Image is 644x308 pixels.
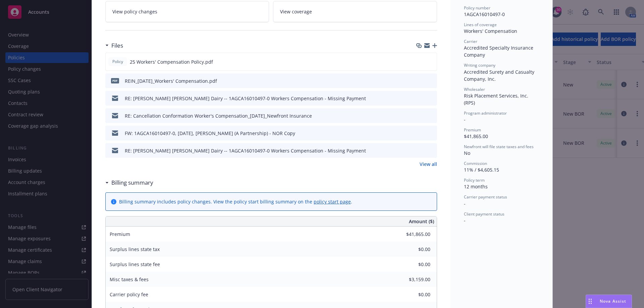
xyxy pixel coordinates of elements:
span: Policy term [464,177,485,183]
span: Commission [464,161,487,166]
span: 12 months [464,183,488,190]
span: 25 Workers' Compensation Policy.pdf [130,58,213,65]
span: No [464,150,470,156]
div: Billing summary includes policy changes. View the policy start billing summary on the . [119,198,352,205]
span: Newfront will file state taxes and fees [464,144,534,149]
span: View policy changes [112,8,157,15]
button: download file [417,58,423,65]
span: - [464,200,466,207]
span: pdf [111,78,119,83]
button: preview file [428,130,434,137]
span: Carrier policy fee [110,291,148,298]
span: Surplus lines state tax [110,246,160,252]
span: Misc taxes & fees [110,276,149,283]
div: RE: [PERSON_NAME] [PERSON_NAME] Dairy -- 1AGCA16010497-0 Workers Compensation - Missing Payment [125,95,366,102]
h3: Billing summary [111,178,153,187]
span: Lines of coverage [464,22,497,27]
span: - [464,116,466,123]
span: Risk Placement Services, Inc. (RPS) [464,93,530,106]
span: Nova Assist [600,298,626,304]
button: download file [418,112,423,119]
button: preview file [428,112,434,119]
button: download file [418,147,423,154]
span: Workers' Compensation [464,28,517,34]
span: $41,865.00 [464,133,488,139]
button: preview file [428,95,434,102]
a: View policy changes [105,1,269,22]
input: 0.00 [391,274,434,285]
span: View coverage [280,8,312,15]
input: 0.00 [391,244,434,254]
button: preview file [428,77,434,84]
span: Accredited Surety and Casualty Company, Inc. [464,69,536,82]
div: RE: Cancellation Conformation Worker's Compensation_[DATE]_Newfront Insurance [125,112,312,119]
button: download file [418,95,423,102]
span: Program administrator [464,110,507,116]
span: 11% / $4,605.15 [464,167,499,173]
button: Nova Assist [586,295,632,308]
span: Policy [111,59,124,65]
div: Files [105,41,123,50]
span: - [464,217,466,224]
div: Billing summary [105,178,153,187]
div: Drag to move [586,295,594,308]
h3: Files [111,41,123,50]
button: download file [418,77,423,84]
span: Wholesaler [464,86,485,92]
span: Carrier payment status [464,194,507,200]
span: 1AGCA16010497-0 [464,11,505,17]
span: Client payment status [464,211,504,217]
input: 0.00 [391,229,434,239]
button: download file [418,130,423,137]
div: FW: 1AGCA16010497-0, [DATE], [PERSON_NAME] (A Partnership) - NOR Copy [125,130,295,137]
span: Premium [110,231,130,237]
input: 0.00 [391,259,434,269]
span: Carrier [464,39,477,44]
div: REIN_[DATE]_Workers' Compensation.pdf [125,77,217,84]
span: Accredited Specialty Insurance Company [464,45,535,58]
a: View all [420,161,437,168]
a: View coverage [273,1,437,22]
span: Writing company [464,62,495,68]
button: preview file [428,58,434,65]
span: Premium [464,127,481,133]
div: RE: [PERSON_NAME] [PERSON_NAME] Dairy -- 1AGCA16010497-0 Workers Compensation - Missing Payment [125,147,366,154]
span: Surplus lines state fee [110,261,160,267]
span: Policy number [464,5,490,11]
span: Amount ($) [409,218,434,225]
a: policy start page [314,198,351,205]
input: 0.00 [391,290,434,300]
button: preview file [428,147,434,154]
